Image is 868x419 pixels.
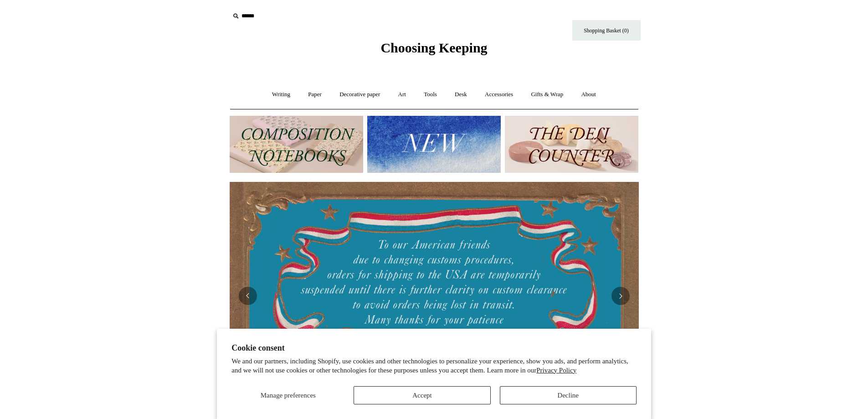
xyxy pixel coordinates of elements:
a: Accessories [477,83,521,107]
img: USA PSA .jpg__PID:33428022-6587-48b7-8b57-d7eefc91f15a [230,182,639,410]
a: Choosing Keeping [380,47,487,54]
a: Art [390,83,414,107]
img: 202302 Composition ledgers.jpg__PID:69722ee6-fa44-49dd-a067-31375e5d54ec [230,116,363,173]
button: Manage preferences [231,386,344,404]
a: Desk [447,83,475,107]
a: Shopping Basket (0) [572,20,641,41]
h2: Cookie consent [231,343,637,353]
a: About [573,83,604,107]
button: Next [611,287,630,305]
a: Gifts & Wrap [523,83,571,107]
a: Paper [300,83,330,107]
button: Decline [500,386,637,404]
img: The Deli Counter [505,116,638,173]
span: Manage preferences [261,392,316,399]
button: Previous [239,287,257,305]
a: Privacy Policy [536,367,576,374]
span: Choosing Keeping [380,40,487,55]
a: Decorative paper [331,83,388,107]
img: New.jpg__PID:f73bdf93-380a-4a35-bcfe-7823039498e1 [367,116,501,173]
a: Tools [416,83,445,107]
button: Accept [354,386,490,404]
p: We and our partners, including Shopify, use cookies and other technologies to personalize your ex... [231,357,637,375]
a: Writing [264,83,298,107]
